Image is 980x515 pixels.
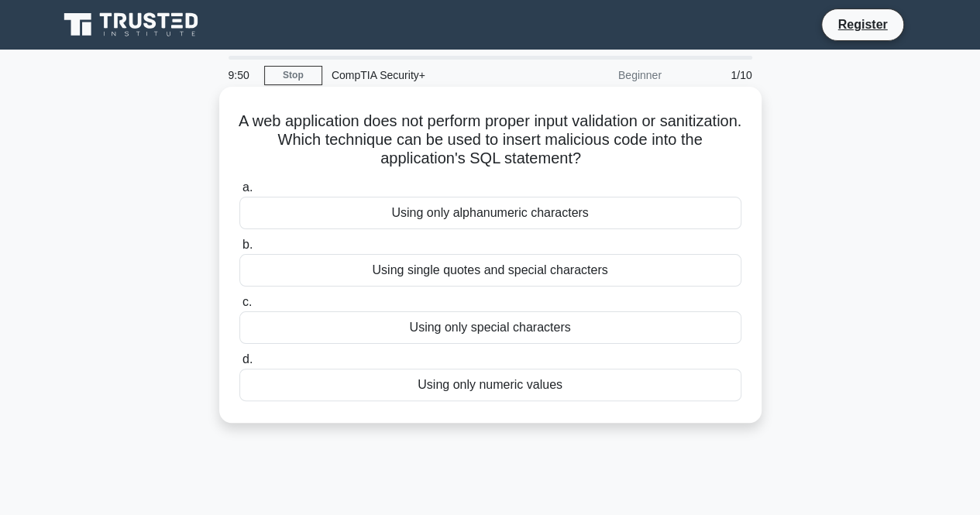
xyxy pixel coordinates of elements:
[242,352,253,366] span: d.
[264,66,322,85] a: Stop
[239,311,741,344] div: Using only special characters
[322,60,535,91] div: CompTIA Security+
[219,60,264,91] div: 9:50
[535,60,671,91] div: Beginner
[239,254,741,287] div: Using single quotes and special characters
[239,369,741,401] div: Using only numeric values
[828,15,896,34] a: Register
[238,112,743,169] h5: A web application does not perform proper input validation or sanitization. Which technique can b...
[242,180,253,194] span: a.
[671,60,762,91] div: 1/10
[239,197,741,229] div: Using only alphanumeric characters
[242,238,253,251] span: b.
[242,295,252,308] span: c.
